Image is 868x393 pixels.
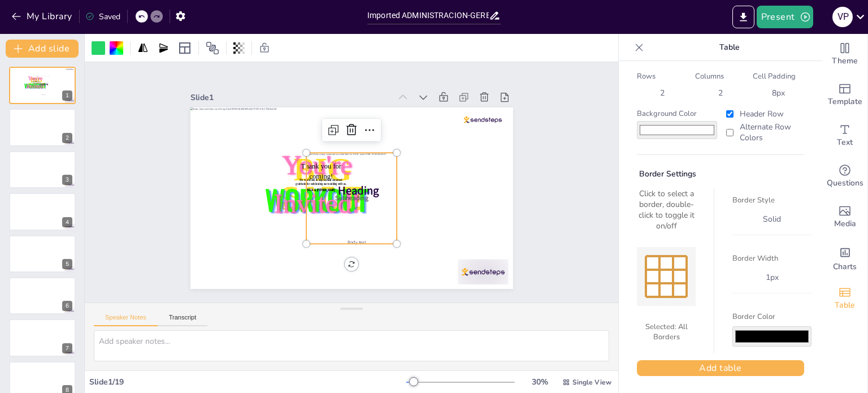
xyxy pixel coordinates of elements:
div: 8 px [767,88,789,98]
span: Theme [832,55,858,67]
label: Border Width [732,253,811,264]
span: Questions [827,177,863,189]
div: Border Settings [637,169,804,179]
div: Add images, graphics, shapes or video [822,197,867,237]
div: Left Border (Double-click to toggle) [645,256,647,297]
div: 1 [9,67,76,104]
label: Cell Padding [753,71,804,81]
div: 6 [9,277,76,314]
input: Header Row [726,110,734,118]
div: 2 [62,133,72,143]
button: Add slide [6,40,79,58]
div: 3 [9,151,76,188]
input: Insert title [367,7,489,24]
div: V P [832,7,853,27]
button: Transcript [158,314,208,326]
div: Inner Horizontal Borders (Double-click to toggle) [646,269,687,271]
div: 2 [714,88,727,98]
div: Selected: All Borders [637,317,696,347]
button: My Library [8,7,77,25]
span: Text [837,136,853,149]
div: Change the overall theme [822,34,867,75]
div: 4 [62,217,72,227]
div: Slide 1 / 19 [89,377,406,387]
span: Media [834,218,856,230]
span: Charts [833,261,857,273]
div: Top Border (Double-click to toggle) [646,255,687,257]
div: 6 [62,301,72,311]
div: 7 [9,319,76,356]
div: Right Border (Double-click to toggle) [685,256,688,297]
div: Add text boxes [822,115,867,156]
div: Get real-time input from your audience [822,156,867,197]
button: Add table [637,360,804,376]
label: Columns [695,71,747,81]
div: Inner Vertical Borders (Double-click to toggle) [672,256,674,297]
div: Add charts and graphs [822,237,867,278]
div: 7 [62,343,72,353]
div: Slide 1 [303,2,445,158]
button: V P [832,6,853,28]
label: Header Row [724,109,804,119]
div: Click to select a border, double-click to toggle it on/off [637,188,696,231]
div: 4 [9,193,76,230]
div: Add a table [822,278,867,319]
div: Saved [85,11,120,22]
span: Thank you for coming! [32,78,40,81]
label: Rows [637,71,688,81]
div: 5 [62,259,72,269]
label: Border Style [732,195,811,205]
label: Background Color [637,109,717,119]
button: Export to PowerPoint [732,6,754,28]
span: Table [835,299,855,312]
span: You're Invited! [272,109,376,213]
div: Bottom Border (Double-click to toggle) [646,296,687,298]
label: Alternate Row Colors [724,122,804,143]
button: Speaker Notes [94,314,158,326]
div: 1 px [759,270,785,285]
div: Inner Horizontal Borders (Double-click to toggle) [646,282,687,284]
div: 5 [9,235,76,273]
label: Border Color [732,312,811,322]
div: 3 [62,175,72,185]
p: Table [648,34,811,61]
button: Present [757,6,813,28]
div: Layout [176,39,194,57]
input: Alternate Row Colors [726,129,734,136]
div: 2 [9,109,76,146]
div: 1 [62,90,72,101]
div: solid [756,211,788,227]
span: Single View [572,378,611,387]
div: 2 [656,88,669,98]
span: Template [828,96,862,108]
div: 30 % [526,377,553,387]
div: Inner Vertical Borders (Double-click to toggle) [658,256,661,297]
span: Position [206,41,219,55]
div: Add ready made slides [822,75,867,115]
